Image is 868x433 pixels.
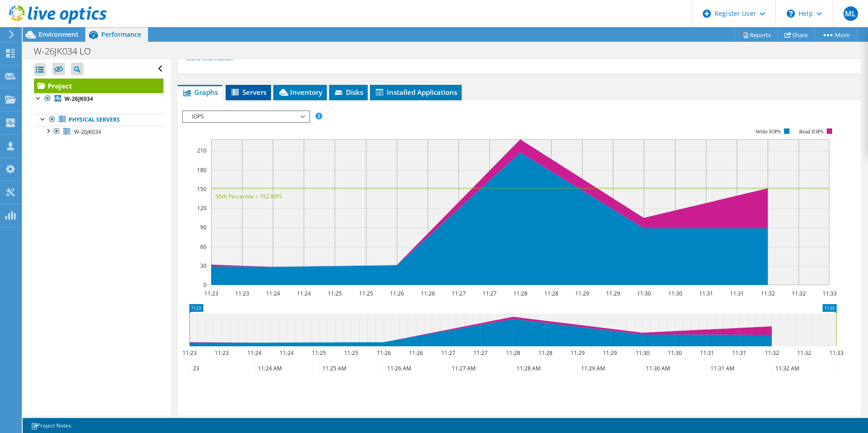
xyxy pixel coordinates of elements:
[843,6,858,21] span: ML
[735,28,778,42] a: Reports
[814,28,857,42] a: More
[200,223,207,231] text: 90
[409,349,423,357] text: 11:26
[200,262,207,270] text: 30
[451,290,465,297] text: 11:27
[799,128,824,135] text: Read IOPS
[375,88,457,97] span: Installed Applications
[34,79,163,93] a: Project
[538,349,552,357] text: 11:28
[39,30,79,39] span: Environment
[668,290,682,297] text: 11:30
[420,290,434,297] text: 11:26
[441,349,455,357] text: 11:27
[513,290,527,297] text: 11:28
[334,88,363,97] span: Disks
[764,349,779,357] text: 11:32
[506,349,520,357] text: 11:28
[730,290,744,297] text: 11:31
[327,290,341,297] text: 11:25
[197,147,207,154] text: 210
[797,349,811,357] text: 11:32
[216,192,282,200] text: 95th Percentile = 152 IOPS
[473,349,487,357] text: 11:27
[203,281,207,289] text: 0
[266,290,280,297] text: 11:24
[197,204,207,212] text: 120
[279,349,293,357] text: 11:24
[700,349,714,357] text: 11:31
[204,290,218,297] text: 11:23
[791,290,805,297] text: 11:32
[636,290,651,297] text: 11:30
[606,290,620,297] text: 11:29
[778,28,815,42] a: Share
[197,185,207,193] text: 150
[344,349,358,357] text: 11:25
[575,290,589,297] text: 11:29
[278,88,322,97] span: Inventory
[570,349,584,357] text: 11:29
[30,46,105,56] h1: W-26JK034 LO
[311,349,325,357] text: 11:25
[214,349,228,357] text: 11:23
[296,290,311,297] text: 11:24
[235,290,249,297] text: 11:23
[247,349,261,357] text: 11:24
[755,128,781,135] text: Write IOPS
[635,349,649,357] text: 11:30
[760,290,774,297] text: 11:32
[544,290,558,297] text: 11:28
[732,349,746,357] text: 11:31
[187,111,304,122] span: IOPS
[197,166,207,174] text: 180
[230,88,266,97] span: Servers
[182,88,218,97] span: Graphs
[187,54,240,62] a: More Information
[667,349,681,357] text: 11:30
[74,128,101,136] span: W-26JK034
[787,10,795,18] svg: \n
[602,349,616,357] text: 11:29
[25,420,78,431] a: Project Notes
[359,290,373,297] text: 11:25
[822,290,836,297] text: 11:33
[182,349,196,357] text: 11:23
[482,290,496,297] text: 11:27
[200,243,207,251] text: 60
[390,290,404,297] text: 11:26
[699,290,713,297] text: 11:31
[376,349,390,357] text: 11:26
[829,349,843,357] text: 11:33
[101,30,141,39] span: Performance
[64,95,93,103] b: W-26JK034
[34,93,163,105] a: W-26JK034
[34,114,163,126] a: Physical Servers
[34,126,163,138] a: W-26JK034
